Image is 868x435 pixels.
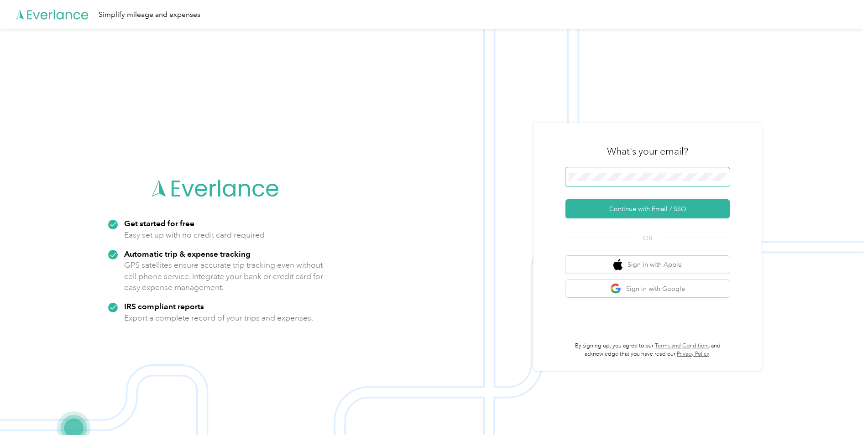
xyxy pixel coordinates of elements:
p: By signing up, you agree to our and acknowledge that you have read our . [565,342,730,358]
p: Export a complete record of your trips and expenses. [124,312,313,324]
button: google logoSign in with Google [565,280,730,298]
strong: IRS compliant reports [124,301,204,311]
img: apple logo [613,259,622,270]
h3: What's your email? [607,145,688,158]
p: GPS satellites ensure accurate trip tracking even without cell phone service. Integrate your bank... [124,259,324,293]
a: Terms and Conditions [655,342,710,349]
button: Continue with Email / SSO [565,199,730,218]
div: Simplify mileage and expenses [99,9,200,21]
p: Easy set up with no credit card required [124,229,265,241]
img: google logo [610,283,622,295]
button: apple logoSign in with Apple [565,256,730,274]
strong: Get started for free [124,218,194,228]
strong: Automatic trip & expense tracking [124,249,251,259]
span: OR [632,233,664,243]
a: Privacy Policy [677,351,709,357]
